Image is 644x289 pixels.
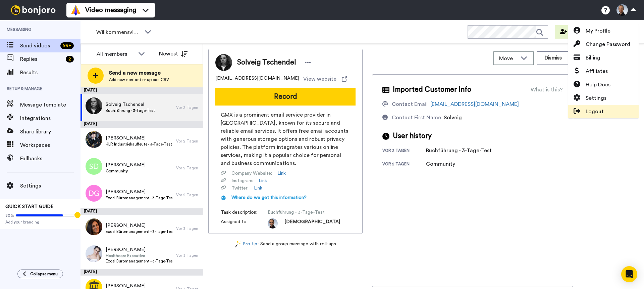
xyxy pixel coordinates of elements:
span: Workspaces [20,141,80,149]
div: Vor 2 Tagen [176,105,200,110]
span: Billing [586,54,600,62]
span: Buchführung - 3-Tage-Test [268,209,331,216]
span: User history [393,131,432,141]
img: website_grey.svg [11,17,16,23]
span: Send a new message [109,69,169,77]
span: Excel Büromanagement - 3-Tage-Test [106,229,173,234]
div: - Send a group message with roll-ups [208,241,363,248]
span: Where do we get this information? [231,195,307,200]
img: magic-wand.svg [235,241,241,248]
span: Add new contact or upload CSV [109,77,169,82]
img: vm-color.svg [70,5,81,15]
span: Imported Customer Info [393,85,471,95]
span: Twitter : [231,185,249,192]
div: 99 + [60,42,74,49]
button: Record [215,88,356,106]
span: Company Website : [231,170,272,177]
span: Logout [586,108,604,116]
a: Link [259,177,267,184]
span: QUICK START GUIDE [5,204,54,209]
img: 105c8f74-a406-43c8-8b0a-9e73657a9b2a-1746115145.jpg [268,218,278,229]
span: GMX is a prominent email service provider in [GEOGRAPHIC_DATA], known for its secure and reliable... [221,111,350,167]
img: 5f4244b8-8ed7-4977-bb03-47cc50c87817.jpg [86,245,102,262]
span: [PERSON_NAME] [106,222,173,229]
a: Change Password [568,38,639,51]
div: [DATE] [80,87,203,94]
span: Add your branding [5,219,75,225]
span: Share library [20,128,80,136]
span: Settings [20,182,80,190]
span: [EMAIL_ADDRESS][DOMAIN_NAME] [215,75,299,83]
a: Logout [568,105,639,118]
span: Assigned to: [221,218,268,229]
span: Solveig [444,115,462,120]
img: Image of Solveig Tschendel [215,54,232,71]
span: Results [20,69,80,77]
span: Affiliates [586,67,608,75]
span: [PERSON_NAME] [106,135,172,141]
span: Excel Büromanagement - 3-Tage-Test [106,258,173,264]
a: Link [277,170,286,177]
a: [EMAIL_ADDRESS][DOMAIN_NAME] [430,101,519,107]
div: Domain: [DOMAIN_NAME] [17,17,74,23]
span: Move [499,54,517,63]
div: Buchführung - 3-Tage-Test [426,147,492,155]
div: All members [97,50,135,58]
div: Contact Email [392,100,428,108]
a: View website [303,75,347,83]
div: vor 2 Tagen [382,161,426,168]
a: Settings [568,91,639,105]
button: Dismiss [537,51,569,65]
span: My Profile [586,27,610,35]
a: Pro tip [235,241,257,248]
div: Open Intercom Messenger [621,266,637,282]
span: [PERSON_NAME] [106,189,173,195]
img: tab_domain_overview_orange.svg [18,39,23,44]
span: Collapse menu [30,271,58,277]
span: Message template [20,101,80,109]
span: Settings [586,94,606,102]
div: Keywords by Traffic [74,40,113,44]
button: Invite [555,25,588,39]
div: 2 [66,56,74,63]
div: Community [426,160,460,168]
div: [DATE] [80,269,203,276]
span: 80% [5,213,14,218]
span: Solveig Tschendel [106,101,155,108]
span: Community [106,168,146,174]
span: Help Docs [586,81,610,89]
img: 258c1402-345a-4b6a-82a6-19ab390013a1.jpg [86,97,102,114]
span: Excel Büromanagement - 3-Tage-Test [106,195,173,201]
div: Tooltip anchor [74,212,80,218]
img: sd.png [86,158,102,175]
span: [PERSON_NAME] [106,162,146,168]
span: Instagram : [231,177,253,184]
a: Link [254,185,262,192]
span: Integrations [20,114,80,122]
img: dg.png [86,185,102,202]
div: [DATE] [80,208,203,215]
div: [DATE] [80,121,203,128]
span: [PERSON_NAME] [106,246,173,253]
img: ec6eb0e7-5c00-4b06-8097-e6b979a8f18f.jpg [86,131,102,148]
span: Video messaging [85,5,136,15]
span: KLR Industriekaufleute - 3-Tage-Test [106,141,172,147]
span: Healthcare Executive [106,253,173,258]
a: Help Docs [568,78,639,91]
div: Vor 2 Tagen [176,138,200,144]
a: Affiliates [568,65,639,78]
span: View website [303,75,336,83]
div: vor 2 Tagen [382,148,426,155]
div: Vor 2 Tagen [176,165,200,171]
span: Fallbacks [20,155,80,163]
span: Buchführung - 3-Tage-Test [106,108,155,113]
span: Replies [20,55,63,63]
img: e3afa12a-a7d4-4f53-bfec-86f9c6cef8c5.jpg [86,218,102,235]
img: bj-logo-header-white.svg [8,5,58,15]
button: Collapse menu [17,270,63,278]
span: Willkommensvideos erstellen [96,28,141,36]
span: Solveig Tschendel [237,57,296,68]
div: Contact First Name [392,114,441,122]
span: [DEMOGRAPHIC_DATA] [284,218,340,229]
